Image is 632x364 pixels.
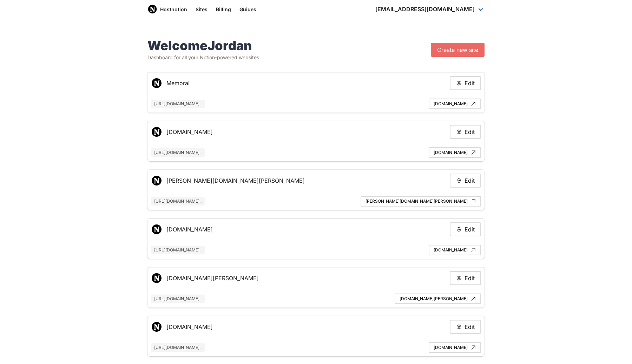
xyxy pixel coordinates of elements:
img: Favicon for memorai.humanloop.ml [151,77,162,89]
h1: Welcome Jordan [147,39,261,53]
a: [DOMAIN_NAME] [429,342,481,353]
h5: [PERSON_NAME][DOMAIN_NAME][PERSON_NAME] [166,176,305,185]
p: Dashboard for all your Notion-powered websites. [147,54,261,61]
button: Edit [450,125,481,139]
button: Edit [450,76,481,90]
img: Favicon for docs.humanloop.com [151,126,162,137]
button: Edit [450,271,481,285]
a: [DOMAIN_NAME] [429,147,481,158]
span: [URL][DOMAIN_NAME].. [151,197,205,205]
img: Favicon for demo.hostnotion.co [151,321,162,332]
span: [URL][DOMAIN_NAME].. [151,295,205,303]
img: Favicon for laura.burgess.team [151,175,162,186]
a: [DOMAIN_NAME] [429,245,481,255]
span: [URL][DOMAIN_NAME].. [151,148,205,157]
span: [URL][DOMAIN_NAME].. [151,100,205,108]
a: [DOMAIN_NAME][PERSON_NAME] [395,294,481,304]
h5: [DOMAIN_NAME] [166,323,213,331]
span: [URL][DOMAIN_NAME].. [151,246,205,254]
h5: [DOMAIN_NAME] [166,225,213,234]
img: Favicon for alpha.burgess.team [151,272,162,284]
a: [PERSON_NAME][DOMAIN_NAME][PERSON_NAME] [361,196,481,207]
h5: Memorai [166,79,190,87]
img: Host Notion logo [147,4,157,14]
button: Edit [450,174,481,188]
a: [DOMAIN_NAME] [429,99,481,109]
h5: [DOMAIN_NAME][PERSON_NAME] [166,274,259,282]
button: Edit [450,320,481,334]
button: Edit [450,222,481,236]
h5: [DOMAIN_NAME] [166,128,213,136]
a: Create new site [431,43,485,57]
span: [URL][DOMAIN_NAME].. [151,343,205,352]
img: Favicon for jobs.humanloop.com [151,224,162,235]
